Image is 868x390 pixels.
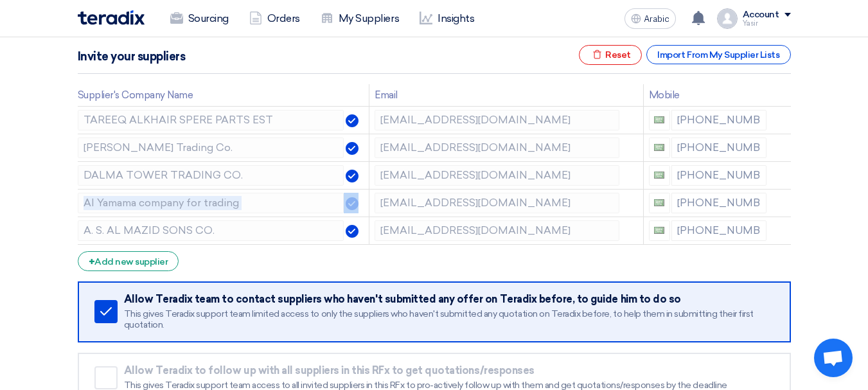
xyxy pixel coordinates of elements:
font: Allow Teradix to follow up with all suppliers in this RFx to get quotations/responses [124,364,535,377]
button: Arabic [624,8,676,29]
input: Email [375,137,619,158]
font: Sourcing [188,12,229,24]
input: Email [375,110,619,130]
img: profile_test.png [717,8,738,29]
font: Import From My Supplier Lists [657,49,779,60]
font: Add new supplier [94,256,168,267]
font: Orders [267,12,300,24]
div: Open chat [814,339,853,377]
font: Email [375,89,398,101]
font: Mobile [649,89,680,101]
a: Sourcing [160,4,239,33]
font: Arabic [644,13,669,24]
input: Email [375,165,619,186]
font: Yasir [743,19,758,28]
input: Supplier Name [78,220,344,241]
font: Reset [605,49,631,60]
font: Invite your suppliers [78,49,186,64]
font: Account [743,9,779,20]
a: Insights [409,4,484,33]
img: Verified Account [346,170,359,182]
font: + [89,256,95,268]
input: Supplier Name [78,110,344,130]
a: Orders [239,4,310,33]
font: Supplier's Company Name [78,89,193,101]
font: This gives Teradix support team limited access to only the suppliers who haven't submitted any qu... [124,308,754,331]
input: Supplier Name [78,137,344,158]
input: Supplier Name [78,193,344,213]
input: Email [375,220,619,241]
a: My Suppliers [310,4,409,33]
font: Allow Teradix team to contact suppliers who haven't submitted any offer on Teradix before, to gui... [124,293,681,305]
font: My Suppliers [339,12,399,24]
img: Verified Account [346,114,359,127]
img: Verified Account [346,142,359,155]
img: Verified Account [346,225,359,238]
input: Supplier Name [78,165,344,186]
font: Insights [438,12,474,24]
img: Teradix logo [78,10,145,25]
input: Email [375,193,619,213]
img: Verified Account [346,197,359,210]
